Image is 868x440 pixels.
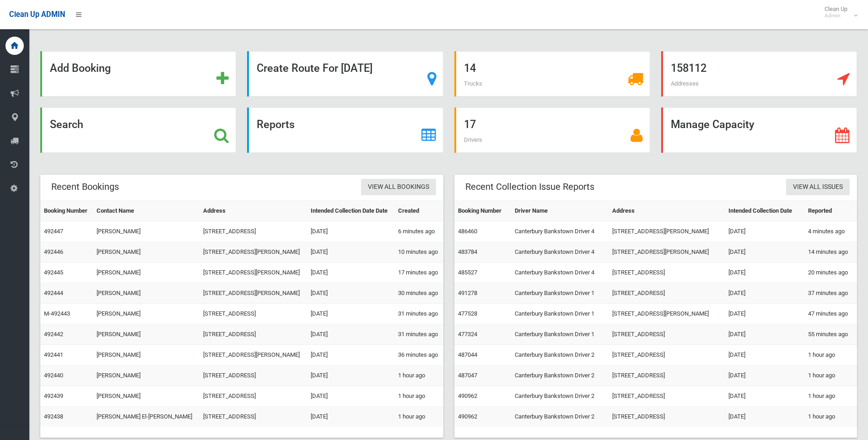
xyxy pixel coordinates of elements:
a: 492446 [44,248,63,255]
a: View All Issues [786,179,850,196]
td: 36 minutes ago [394,345,443,365]
a: M-492443 [44,310,70,317]
td: 14 minutes ago [804,242,857,263]
td: [DATE] [307,407,394,427]
td: [DATE] [307,263,394,283]
td: 1 hour ago [804,407,857,427]
a: Reports [247,107,443,153]
td: 1 hour ago [394,407,443,427]
th: Booking Number [454,201,511,221]
strong: Search [50,118,83,131]
span: Clean Up ADMIN [9,10,65,19]
td: [DATE] [725,283,804,304]
td: [STREET_ADDRESS][PERSON_NAME] [199,242,307,263]
span: Clean Up [820,5,857,19]
td: [STREET_ADDRESS] [199,324,307,345]
a: 492438 [44,413,63,420]
td: [STREET_ADDRESS] [609,324,725,345]
td: Canterbury Bankstown Driver 4 [511,263,609,283]
td: 37 minutes ago [804,283,857,304]
a: Manage Capacity [661,107,857,153]
td: [STREET_ADDRESS][PERSON_NAME] [609,242,725,263]
td: [STREET_ADDRESS][PERSON_NAME] [609,304,725,324]
a: Add Booking [40,51,236,97]
th: Intended Collection Date Date [307,201,394,221]
span: Drivers [464,136,482,143]
a: 492445 [44,269,63,276]
a: 492442 [44,331,63,338]
td: Canterbury Bankstown Driver 2 [511,407,609,427]
th: Booking Number [40,201,93,221]
td: Canterbury Bankstown Driver 2 [511,365,609,386]
td: [DATE] [725,365,804,386]
a: 487044 [458,351,477,358]
td: [STREET_ADDRESS][PERSON_NAME] [199,263,307,283]
td: [DATE] [307,283,394,304]
td: 17 minutes ago [394,263,443,283]
a: 492440 [44,372,63,379]
td: Canterbury Bankstown Driver 4 [511,242,609,263]
th: Driver Name [511,201,609,221]
td: [DATE] [307,221,394,242]
th: Intended Collection Date [725,201,804,221]
strong: 14 [464,62,476,75]
td: [STREET_ADDRESS] [199,386,307,407]
td: [DATE] [307,345,394,365]
strong: 158112 [671,62,706,75]
strong: Reports [257,118,295,131]
td: [STREET_ADDRESS] [199,365,307,386]
td: [PERSON_NAME] [93,242,199,263]
td: Canterbury Bankstown Driver 1 [511,324,609,345]
td: [DATE] [725,221,804,242]
a: 158112 Addresses [661,51,857,97]
a: 492441 [44,351,63,358]
td: [STREET_ADDRESS] [609,365,725,386]
td: [PERSON_NAME] [93,221,199,242]
td: [STREET_ADDRESS] [609,386,725,407]
td: [STREET_ADDRESS][PERSON_NAME] [199,283,307,304]
td: [STREET_ADDRESS] [609,407,725,427]
th: Contact Name [93,201,199,221]
td: [DATE] [307,304,394,324]
td: [DATE] [307,386,394,407]
a: 485527 [458,269,477,276]
td: [PERSON_NAME] [93,304,199,324]
td: Canterbury Bankstown Driver 2 [511,386,609,407]
td: 1 hour ago [804,365,857,386]
td: Canterbury Bankstown Driver 1 [511,283,609,304]
td: [STREET_ADDRESS][PERSON_NAME] [199,345,307,365]
td: [STREET_ADDRESS] [199,407,307,427]
a: 17 Drivers [454,107,650,153]
td: [DATE] [725,304,804,324]
a: Search [40,107,236,153]
a: 492439 [44,392,63,399]
td: [PERSON_NAME] [93,324,199,345]
a: 491278 [458,290,477,296]
a: 486460 [458,228,477,235]
td: Canterbury Bankstown Driver 4 [511,221,609,242]
td: [DATE] [725,263,804,283]
a: 477324 [458,331,477,338]
td: 31 minutes ago [394,324,443,345]
td: [DATE] [725,324,804,345]
span: Trucks [464,80,482,87]
strong: 17 [464,118,476,131]
td: 47 minutes ago [804,304,857,324]
td: [DATE] [307,242,394,263]
td: [DATE] [725,407,804,427]
td: [STREET_ADDRESS] [609,263,725,283]
th: Address [199,201,307,221]
td: [PERSON_NAME] El-[PERSON_NAME] [93,407,199,427]
td: [PERSON_NAME] [93,283,199,304]
td: 20 minutes ago [804,263,857,283]
td: [PERSON_NAME] [93,386,199,407]
td: [DATE] [725,386,804,407]
td: 55 minutes ago [804,324,857,345]
td: 1 hour ago [804,345,857,365]
header: Recent Bookings [40,178,130,196]
a: View All Bookings [361,179,436,196]
a: 477528 [458,310,477,317]
td: [PERSON_NAME] [93,365,199,386]
td: Canterbury Bankstown Driver 1 [511,304,609,324]
a: 483784 [458,248,477,255]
